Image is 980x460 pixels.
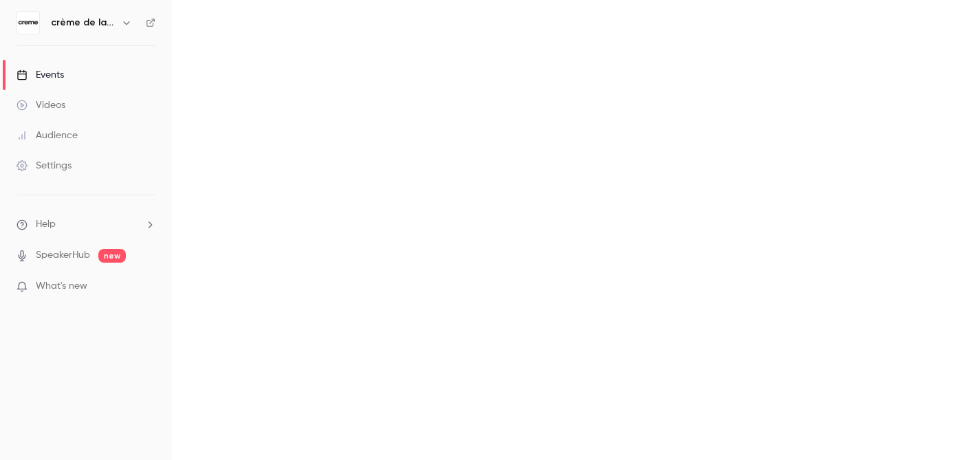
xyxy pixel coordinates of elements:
div: Audience [17,129,78,142]
h6: crème de la crème [51,16,116,30]
div: Videos [17,98,65,112]
div: Events [17,68,64,82]
span: new [98,249,126,263]
a: SpeakerHub [36,248,90,263]
span: What's new [36,279,87,294]
img: crème de la crème [17,12,39,34]
li: help-dropdown-opener [17,217,155,232]
div: Settings [17,159,72,173]
span: Help [36,217,56,232]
